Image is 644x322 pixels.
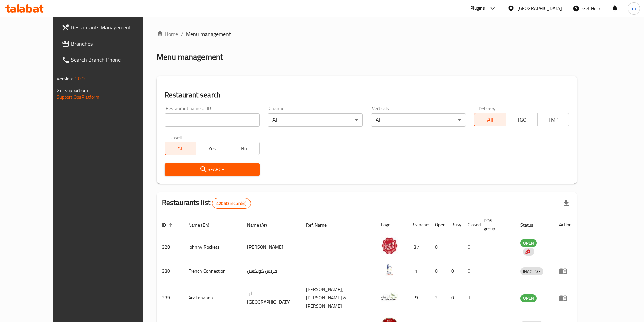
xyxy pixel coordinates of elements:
td: 1 [406,259,430,283]
td: 2 [430,283,446,313]
div: All [268,113,363,127]
span: Name (En) [188,221,218,229]
th: Busy [446,215,462,235]
td: 0 [430,235,446,259]
span: Search Branch Phone [71,56,156,64]
span: OPEN [520,239,537,247]
button: All [474,113,506,126]
button: Search [165,163,260,176]
button: All [165,142,196,155]
td: [PERSON_NAME] [242,235,301,259]
img: Arz Lebanon [381,288,398,305]
td: 37 [406,235,430,259]
span: INACTIVE [520,268,543,275]
th: Open [430,215,446,235]
img: Johnny Rockets [381,237,398,254]
div: Total records count [212,198,251,209]
span: Status [520,221,542,229]
div: All [371,113,466,127]
td: فرنش كونكشن [242,259,301,283]
button: No [228,142,259,155]
td: 1 [446,235,462,259]
td: 0 [462,235,478,259]
button: TGO [506,113,538,126]
span: 1.0.0 [74,74,85,83]
img: delivery hero logo [524,249,530,255]
h2: Menu management [157,52,223,63]
div: OPEN [520,294,537,302]
span: ID [162,221,175,229]
h2: Restaurant search [165,90,569,100]
td: 328 [157,235,183,259]
label: Delivery [479,106,496,111]
li: / [181,30,183,38]
button: Yes [196,142,228,155]
td: [PERSON_NAME],[PERSON_NAME] & [PERSON_NAME] [301,283,376,313]
a: Restaurants Management [56,19,161,35]
label: Upsell [169,135,182,140]
div: Indicates that the vendor menu management has been moved to DH Catalog service [523,248,534,256]
span: Name (Ar) [247,221,276,229]
td: Arz Lebanon [183,283,242,313]
img: French Connection [381,261,398,278]
span: No [231,144,257,153]
span: POS group [484,217,507,233]
span: m [632,5,636,12]
td: French Connection [183,259,242,283]
nav: breadcrumb [157,30,577,38]
th: Branches [406,215,430,235]
span: Version: [57,74,73,83]
td: 9 [406,283,430,313]
td: Johnny Rockets [183,235,242,259]
span: All [168,144,194,153]
span: TGO [509,115,535,125]
td: أرز [GEOGRAPHIC_DATA] [242,283,301,313]
span: Get support on: [57,86,88,95]
span: Menu management [186,30,231,38]
button: TMP [537,113,569,126]
input: Search for restaurant name or ID.. [165,113,260,127]
h2: Restaurants list [162,198,251,209]
div: Plugins [470,4,485,13]
div: Menu [559,267,572,275]
td: 1 [462,283,478,313]
span: Search [170,165,254,174]
td: 0 [446,283,462,313]
div: [GEOGRAPHIC_DATA] [517,5,562,12]
span: Restaurants Management [71,23,156,31]
div: Menu [559,294,572,302]
a: Support.OpsPlatform [57,93,100,101]
a: Home [157,30,178,38]
a: Search Branch Phone [56,52,161,68]
span: Branches [71,40,156,48]
span: Yes [199,144,225,153]
span: Ref. Name [306,221,335,229]
div: Export file [558,195,574,212]
span: 42050 record(s) [212,200,251,207]
td: 0 [462,259,478,283]
td: 339 [157,283,183,313]
td: 0 [446,259,462,283]
span: TMP [540,115,566,125]
td: 0 [430,259,446,283]
span: OPEN [520,294,537,302]
th: Action [554,215,577,235]
a: Branches [56,35,161,52]
th: Logo [376,215,406,235]
td: 330 [157,259,183,283]
span: All [477,115,503,125]
th: Closed [462,215,478,235]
